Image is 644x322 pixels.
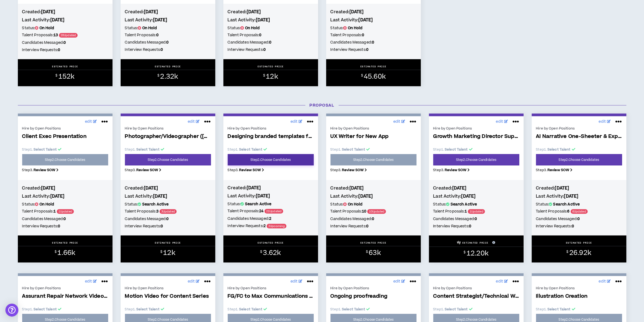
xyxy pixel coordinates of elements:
[58,248,75,258] span: 1.66k
[433,216,519,222] h5: Candidates Messaged:
[161,224,163,229] b: 0
[536,126,622,131] div: Hire by Open Positions
[433,154,519,165] a: Step2.Choose Candidates
[263,47,266,52] b: 0
[536,168,622,172] p: Step 3 .
[228,147,314,152] p: Step 1 .
[64,40,66,45] b: 0
[188,119,195,125] span: edit
[136,168,158,172] b: Review SOW
[577,216,580,222] b: 0
[153,193,167,199] b: [DATE]
[331,39,417,45] h5: Candidates Messaged:
[372,40,374,45] b: 0
[331,216,417,222] h5: Candidates Messaged:
[41,9,55,15] b: [DATE]
[22,201,108,207] h5: Status:
[331,193,417,199] h4: Last Activity:
[228,25,314,31] h5: Status:
[269,216,271,221] b: 2
[22,216,108,222] h5: Candidates Messaged:
[366,250,368,254] sup: $
[55,73,57,78] sup: $
[125,17,211,23] h4: Last Activity:
[348,202,363,207] b: On Hold
[564,193,579,199] b: [DATE]
[433,193,519,199] h4: Last Activity:
[359,193,373,199] b: [DATE]
[228,216,314,222] h5: Candidates Messaged:
[125,307,211,312] p: Step 1 .
[239,168,261,172] b: Review SOW
[536,185,622,191] h4: Created:
[433,208,519,215] h5: Talent Proposals:
[331,168,417,172] p: Step 3 .
[22,147,108,152] p: Step 1 .
[290,279,298,284] span: edit
[331,223,417,229] h5: Interview Requests:
[64,216,66,222] b: 0
[331,25,417,31] h5: Status:
[166,216,169,222] b: 0
[144,185,158,191] b: [DATE]
[331,17,417,23] h4: Last Activity:
[22,25,108,31] h5: Status:
[34,307,57,312] b: Select Talent
[266,72,278,81] span: 12k
[186,118,201,126] a: edit
[468,209,485,214] span: 1 Updated
[452,185,467,191] b: [DATE]
[247,185,261,191] b: [DATE]
[349,9,364,15] b: [DATE]
[58,72,75,81] span: 152k
[367,209,386,214] span: 10 Updated
[161,47,163,52] b: 0
[22,32,108,38] h5: Talent Proposals:
[361,73,363,78] sup: $
[257,65,284,68] p: ESTIMATED PRICE
[22,9,108,15] h4: Created:
[372,216,374,222] b: 0
[465,209,467,214] b: 1
[536,286,622,291] div: Hire by Open Positions
[52,65,78,68] p: ESTIMATED PRICE
[22,307,108,312] p: Step 1 .
[125,147,211,152] p: Step 1 .
[228,293,314,300] span: FG/FC to Max Communications Conversion - Docum...
[289,118,304,126] a: edit
[366,47,368,52] b: 0
[239,147,262,152] b: Select Talent
[228,307,314,312] p: Step 1 .
[239,307,262,312] b: Select Talent
[475,216,477,222] b: 0
[331,307,417,312] p: Step 1 .
[22,168,108,172] p: Step 3 .
[160,72,178,81] span: 2.32k
[125,208,211,215] h5: Talent Proposals:
[228,193,314,199] h4: Last Activity:
[445,147,468,152] b: Select Talent
[566,241,592,244] p: ESTIMATED PRICE
[289,277,304,286] a: edit
[451,202,477,207] b: Search Active
[393,279,401,284] span: edit
[393,119,401,125] span: edit
[433,168,519,172] p: Step 3 .
[597,118,612,126] a: edit
[342,168,364,172] b: Review SOW
[142,25,157,31] b: On Hold
[157,73,159,78] sup: $
[342,307,365,312] b: Select Talent
[245,25,260,31] b: On Hold
[186,277,201,286] a: edit
[166,40,169,45] b: 0
[22,286,108,291] div: Hire by Open Positions
[22,40,108,46] h5: Candidates Messaged:
[257,241,284,244] p: ESTIMATED PRICE
[445,168,466,172] b: Review SOW
[331,185,417,191] h4: Created:
[22,126,108,131] div: Hire by Open Positions
[84,277,98,286] a: edit
[496,279,503,284] span: edit
[467,249,488,258] span: 12.20k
